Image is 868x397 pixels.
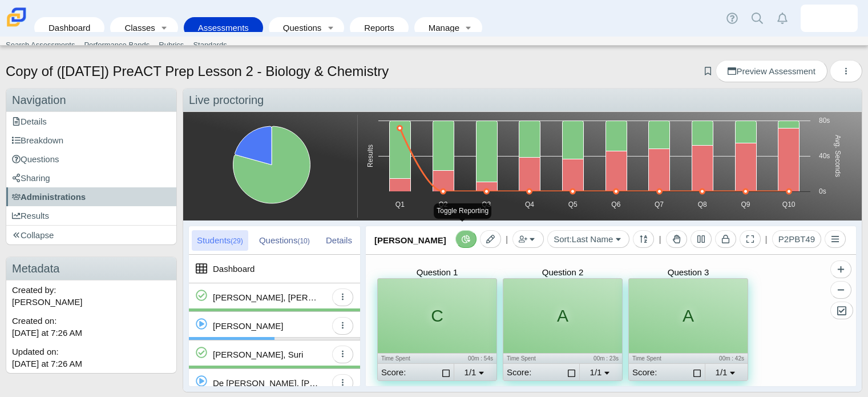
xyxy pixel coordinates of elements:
[787,189,792,194] path: Q10, 0s. Avg. Seconds.
[765,234,768,244] span: |
[12,154,59,164] span: Questions
[6,257,176,280] h3: Metadata
[322,17,338,38] a: Toggle expanded
[705,364,748,381] div: 1/1
[736,121,757,143] path: Q9, 6. Correct.
[659,234,661,244] span: |
[519,121,540,158] path: Q4, 12. Correct.
[183,89,862,112] div: Live proctoring
[579,364,622,381] div: 1/1
[632,364,693,380] div: Score:
[366,145,374,167] text: Results
[213,283,321,311] div: [PERSON_NAME], [PERSON_NAME]
[213,369,321,397] div: De [PERSON_NAME], [PERSON_NAME]
[477,182,498,192] path: Q3, 3. Incorrect.
[274,17,322,38] a: Questions
[390,179,411,192] path: Q1, 5. Incorrect.
[6,150,176,169] a: Questions
[606,121,627,151] path: Q6, 9. Correct.
[186,115,357,218] svg: Interactive chart
[477,121,498,182] path: Q3, 20. Correct.
[6,62,389,81] h1: Copy of ([DATE]) PreACT Prep Lesson 2 - Biology & Chemistry
[507,364,568,380] div: Score:
[503,266,623,278] div: Question 2
[568,200,578,208] text: Q5
[741,200,750,208] text: Q9
[693,367,702,378] label: Select for grading
[547,230,629,248] button: Sort:Last Name
[116,17,156,38] a: Classes
[698,200,707,208] text: Q8
[377,266,497,278] div: Question 1
[441,189,446,194] path: Q2, 0s. Avg. Seconds.
[12,135,63,145] span: Breakdown
[189,17,257,38] a: Assessments
[6,206,176,225] a: Results
[614,189,619,194] path: Q6, 0s. Avg. Seconds.
[692,121,713,146] path: Q8, 7. Correct.
[563,121,584,159] path: Q5, 12. Correct.
[213,255,255,283] div: Dashboard
[657,189,662,194] path: Q7, 0s. Avg. Seconds.
[433,171,454,192] path: Q2, 8. Incorrect.
[819,187,826,195] text: 0s
[79,37,154,54] a: Performance Bands
[390,121,411,179] path: Q1, 23. Correct.
[770,6,795,31] a: Alerts
[6,131,176,150] a: Breakdown
[563,354,619,363] div: 00m : 23s
[6,226,176,244] a: Collapse
[527,189,532,194] path: Q4, 0s. Avg. Seconds.
[572,234,613,244] span: Last Name
[563,159,584,192] path: Q5, 10. Incorrect.
[231,237,243,245] small: (29)
[834,135,842,177] text: Avg. Seconds
[233,126,310,203] path: Finished, 23. Completed.
[188,37,231,54] a: Standards
[40,17,99,38] a: Dashboard
[830,60,862,82] button: More options
[297,237,309,245] small: (10)
[485,189,489,194] path: Q3, 0s. Avg. Seconds.
[395,200,405,208] text: Q1
[433,121,454,171] path: Q2, 19. Correct.
[235,126,272,165] path: Started, 6. Completed.
[782,200,796,208] text: Q10
[6,169,176,187] a: Sharing
[381,364,442,380] div: Score:
[437,354,493,363] div: 00m : 54s
[12,173,50,183] span: Sharing
[12,359,82,368] time: Sep 29, 2025 at 7:26 AM
[442,367,451,378] label: Select for grading
[12,117,47,126] span: Details
[649,121,670,149] path: Q7, 8. Correct.
[1,37,79,54] a: Search Assessments
[6,112,176,131] a: Details
[398,126,402,130] path: Q1, 71.48214285714286s. Avg. Seconds.
[819,117,830,125] text: 80s
[519,158,540,192] path: Q4, 11. Incorrect.
[156,17,172,38] a: Toggle expanded
[606,151,627,192] path: Q6, 12. Incorrect.
[506,234,508,244] span: |
[736,143,757,192] path: Q9, 13. Incorrect.
[213,312,283,340] div: [PERSON_NAME]
[321,230,357,251] div: Details
[692,146,713,192] path: Q8, 13. Incorrect.
[6,280,176,311] div: Created by: [PERSON_NAME]
[358,115,850,218] svg: Interactive chart
[439,200,448,208] text: Q2
[6,311,176,342] div: Created on:
[820,9,838,27] img: rachel.thomas.lLEqug
[611,200,620,208] text: Q6
[6,342,176,373] div: Updated on:
[568,367,576,378] label: Select for grading
[356,17,403,38] a: Reports
[772,230,821,248] button: P2PBT49
[801,5,858,32] a: rachel.thomas.lLEqug
[778,234,815,244] span: P2PBT49
[431,284,443,347] div: C
[12,192,86,202] span: Administrations
[703,66,713,76] a: Add bookmark
[213,340,303,368] div: [PERSON_NAME], Suri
